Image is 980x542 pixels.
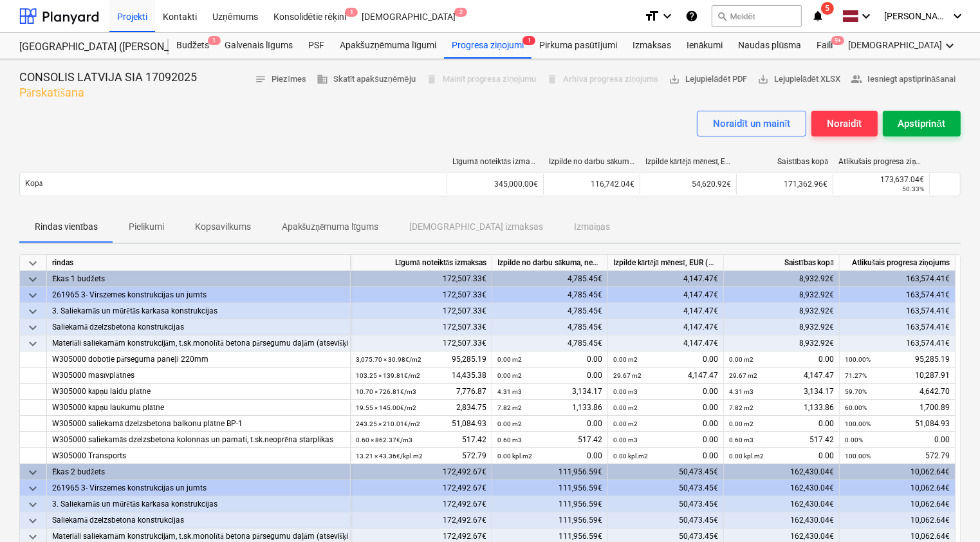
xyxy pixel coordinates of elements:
[845,368,950,384] div: 10,287.91
[497,436,522,444] small: 0.60 m3
[492,496,608,512] div: 111,956.59€
[729,351,834,368] div: 0.00
[809,33,840,59] div: Faili
[608,287,724,303] div: 4,147.47€
[497,372,522,379] small: 0.00 m2
[858,8,874,24] i: keyboard_arrow_down
[492,464,608,480] div: 111,956.59€
[497,368,602,384] div: 0.00
[729,436,753,444] small: 0.60 m3
[625,33,679,59] div: Izmaksas
[669,72,746,87] span: Lejupielādēt PDF
[195,220,251,234] p: Kopsavilkums
[497,404,522,411] small: 7.82 m2
[169,33,217,59] div: Budžets
[712,5,802,27] button: Meklēt
[608,496,724,512] div: 50,473.45€
[742,157,828,167] div: Saistības kopā
[840,303,956,319] div: 163,574.41€
[840,464,956,480] div: 10,062.64€
[838,157,925,167] div: Atlikušais progresa ziņojums
[52,271,345,287] div: Ēkas 1 budžets
[356,372,420,379] small: 103.25 × 139.81€ / m2
[47,255,351,271] div: rindas
[845,372,867,379] small: 71.27%
[492,512,608,528] div: 111,956.59€
[255,73,266,85] span: notes
[52,335,345,351] div: Materiāli saliekamām konstrukcijām, t.sk.monolītā betona pārsegumu daļām (atsevišķi pērkamie)
[729,384,834,400] div: 3,134.17
[492,255,608,271] div: Izpilde no darbu sākuma, neskaitot kārtējā mēneša izpildi
[492,287,608,303] div: 4,785.45€
[846,70,961,89] button: Iesniegt apstiprināšanai
[356,356,421,363] small: 3,075.70 × 30.98€ / m2
[356,436,412,444] small: 0.60 × 862.37€ / m3
[640,174,736,194] div: 54,620.92€
[729,404,753,411] small: 7.82 m2
[697,111,806,136] button: Noraidīt un mainīt
[608,480,724,496] div: 50,473.45€
[356,368,486,384] div: 14,435.38
[351,464,492,480] div: 172,492.67€
[608,335,724,351] div: 4,147.47€
[827,115,862,132] div: Noraidīt
[282,220,379,234] p: Apakšuzņēmuma līgums
[300,33,332,59] a: PSF
[52,400,345,416] div: W305000 kāpņu laukumu plātne
[497,351,602,368] div: 0.00
[25,288,41,303] span: keyboard_arrow_down
[851,73,862,85] span: people_alt
[492,335,608,351] div: 4,785.45€
[25,304,41,319] span: keyboard_arrow_down
[840,319,956,335] div: 163,574.41€
[317,73,328,85] span: business
[317,72,416,87] span: Skatīt apakšuzņēmēju
[840,496,956,512] div: 10,062.64€
[729,356,753,363] small: 0.00 m2
[351,255,492,271] div: Līgumā noteiktās izmaksas
[492,480,608,496] div: 111,956.59€
[497,420,522,427] small: 0.00 m2
[497,416,602,432] div: 0.00
[25,465,41,480] span: keyboard_arrow_down
[916,480,980,542] iframe: Chat Widget
[345,8,358,17] span: 1
[52,368,345,384] div: W305000 masīvplātnes
[543,174,640,194] div: 116,742.04€
[812,8,825,24] i: notifications
[532,33,625,59] div: Pirkuma pasūtījumi
[52,448,345,464] div: W305000 Transports
[356,400,486,416] div: 2,834.75
[845,432,950,448] div: 0.00
[351,480,492,496] div: 172,492.67€
[332,33,444,59] a: Apakšuzņēmuma līgumi
[729,368,834,384] div: 4,147.47
[821,2,834,15] span: 5
[497,400,602,416] div: 1,133.86
[613,368,718,384] div: 4,147.47
[840,33,965,59] div: [DEMOGRAPHIC_DATA]
[608,271,724,287] div: 4,147.47€
[52,303,345,319] div: 3. Saliekamās un mūrētās karkasa konstrukcijas
[717,11,728,21] span: search
[851,72,956,87] span: Iesniegt apstiprināšanai
[356,384,486,400] div: 7,776.87
[351,303,492,319] div: 172,507.33€
[809,33,840,59] a: Faili9+
[549,157,635,167] div: Izpilde no darbu sākuma, neskaitot kārtējā mēneša izpildi
[444,33,532,59] div: Progresa ziņojumi
[497,432,602,448] div: 517.42
[729,416,834,432] div: 0.00
[883,111,961,136] button: Apstiprināt
[902,185,924,192] small: 50.33%
[613,388,638,395] small: 0.00 m3
[613,404,638,411] small: 0.00 m2
[840,255,956,271] div: Atlikušais progresa ziņojums
[447,174,543,194] div: 345,000.00€
[724,335,840,351] div: 8,932.92€
[731,33,809,59] a: Naudas plūsma
[660,8,676,24] i: keyboard_arrow_down
[356,432,486,448] div: 517.42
